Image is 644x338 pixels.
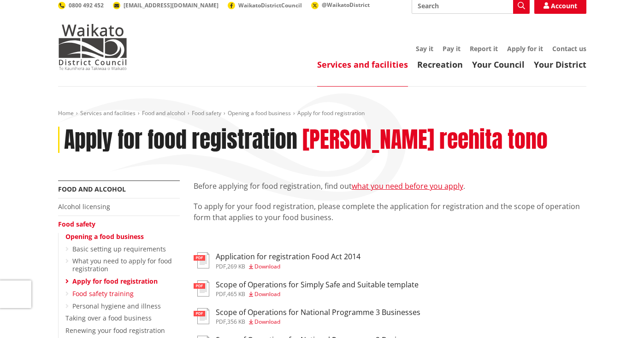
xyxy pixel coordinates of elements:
h2: [PERSON_NAME] reehita tono [302,127,548,153]
a: Report it [470,44,498,53]
p: To apply for your food registration, please complete the application for registration and the sco... [194,201,586,223]
span: WaikatoDistrictCouncil [238,1,302,9]
span: 465 KB [227,290,245,298]
div: , [216,264,360,269]
a: Say it [416,44,433,53]
span: Download [254,318,280,326]
div: , [216,291,419,297]
span: pdf [216,318,226,326]
span: @WaikatoDistrict [322,1,370,9]
a: Pay it [443,44,461,53]
a: Personal hygiene and illness [72,302,161,310]
a: Scope of Operations for National Programme 3 Businesses pdf,356 KB Download [194,308,420,325]
span: [EMAIL_ADDRESS][DOMAIN_NAME] [124,1,219,9]
span: Download [254,290,280,298]
img: Waikato District Council - Te Kaunihera aa Takiwaa o Waikato [58,24,127,70]
a: [EMAIL_ADDRESS][DOMAIN_NAME] [113,1,219,9]
span: 0800 492 452 [69,1,104,9]
a: Recreation [417,59,463,70]
h3: Scope of Operations for Simply Safe and Suitable template [216,280,419,289]
img: document-pdf.svg [194,252,209,268]
nav: breadcrumb [58,110,586,117]
a: 0800 492 452 [58,1,104,9]
a: Food safety [192,109,221,117]
a: Scope of Operations for Simply Safe and Suitable template pdf,465 KB Download [194,280,419,297]
a: Application for registration Food Act 2014 pdf,269 KB Download [194,252,360,269]
iframe: Messenger Launcher [602,299,635,332]
a: Opening a food business [228,109,291,117]
a: Renewing your food registration [65,326,165,335]
a: WaikatoDistrictCouncil [228,1,302,9]
span: pdf [216,262,226,270]
span: Download [254,262,280,270]
div: , [216,319,420,325]
span: pdf [216,290,226,298]
a: Food and alcohol [58,185,126,193]
img: document-pdf.svg [194,280,209,297]
h1: Apply for food registration [64,127,297,153]
span: Apply for food registration [297,109,365,117]
a: Opening a food business [65,232,144,241]
a: Services and facilities [80,109,136,117]
a: Food safety training [72,289,134,298]
img: document-pdf.svg [194,308,209,324]
a: what you need before you apply [352,181,463,191]
a: Taking over a food business [65,314,152,322]
span: 356 KB [227,318,245,326]
a: Food and alcohol [142,109,185,117]
a: Food safety [58,220,95,228]
a: @WaikatoDistrict [311,1,370,9]
a: Your District [534,59,586,70]
h3: Application for registration Food Act 2014 [216,252,360,261]
h3: Scope of Operations for National Programme 3 Businesses [216,308,420,317]
p: Before applying for food registration, find out . [194,181,586,192]
a: What you need to apply for food registration [72,256,172,273]
a: Home [58,109,74,117]
a: Alcohol licensing [58,202,110,211]
a: Apply for it [507,44,543,53]
a: Your Council [472,59,525,70]
a: Services and facilities [317,59,408,70]
span: 269 KB [227,262,245,270]
a: Basic setting up requirements [72,245,166,253]
a: Apply for food registration [72,277,158,286]
a: Contact us [552,44,586,53]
